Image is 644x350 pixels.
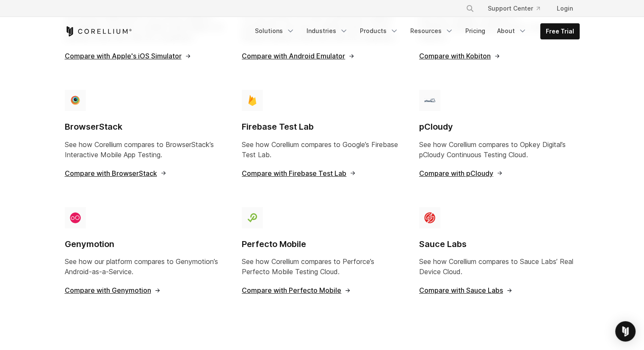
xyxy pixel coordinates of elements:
a: Resources [405,23,459,39]
div: Open Intercom Messenger [615,321,636,342]
a: compare_firebase Firebase Test Lab See how Corellium compares to Google’s Firebase Test Lab. Comp... [233,83,411,190]
span: Compare with Genymotion [65,287,161,294]
img: compare_firebase [247,95,258,106]
a: compare_browserstack BrowserStack See how Corellium compares to BrowserStack’s Interactive Mobile... [56,83,234,190]
img: compare_pcloudy [424,95,435,106]
span: Compare with Firebase Test Lab [242,170,356,177]
span: Compare with Android Emulator [242,53,355,59]
a: About [492,23,532,39]
a: Support Center [481,1,547,16]
span: Compare with Kobiton [419,53,500,59]
h4: Firebase Test Lab [242,121,402,133]
img: compare_browserstack [70,95,81,106]
p: See how Corellium compares to Sauce Labs’ Real Device Cloud. [419,256,580,277]
button: Search [462,1,478,16]
h4: BrowserStack [65,121,225,133]
h4: pCloudy [419,121,580,133]
a: compare_perfecto Perfecto Mobile See how Corellium compares to Perforce’s Perfecto Mobile Testing... [233,200,411,308]
a: compare_pcloudy pCloudy See how Corellium compares to Opkey Digital’s pCloudy Continuous Testing ... [411,83,588,190]
img: compare_perfecto [247,212,258,223]
div: Navigation Menu [456,1,580,16]
span: Compare with BrowserStack [65,170,167,177]
a: Pricing [460,23,490,39]
a: Solutions [250,23,300,39]
a: Industries [301,23,353,39]
h4: Genymotion [65,239,225,250]
a: Products [355,23,404,39]
img: compare_saucelabs [424,212,435,223]
img: compare_genymotion [70,212,81,223]
h4: Sauce Labs [419,239,580,250]
p: See how Corellium compares to Opkey Digital’s pCloudy Continuous Testing Cloud. [419,139,580,160]
h4: Perfecto Mobile [242,239,402,250]
p: See how Corellium compares to Google’s Firebase Test Lab. [242,139,402,160]
p: See how Corellium compares to BrowserStack’s Interactive Mobile App Testing. [65,139,225,160]
span: Compare with Apple's iOS Simulator [65,53,191,59]
span: Compare with Sauce Labs [419,287,513,294]
span: Compare with Perfecto Mobile [242,287,351,294]
div: Navigation Menu [250,23,580,39]
a: Login [550,1,580,16]
a: compare_saucelabs Sauce Labs See how Corellium compares to Sauce Labs’ Real Device Cloud. Compare... [411,200,588,308]
span: Compare with pCloudy [419,170,503,177]
p: See how our platform compares to Genymotion’s Android-as-a-Service. [65,256,225,277]
a: Free Trial [541,24,579,39]
a: Corellium Home [65,26,132,36]
a: compare_genymotion Genymotion See how our platform compares to Genymotion’s Android-as-a-Service.... [56,200,234,308]
p: See how Corellium compares to Perforce’s Perfecto Mobile Testing Cloud. [242,256,402,277]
